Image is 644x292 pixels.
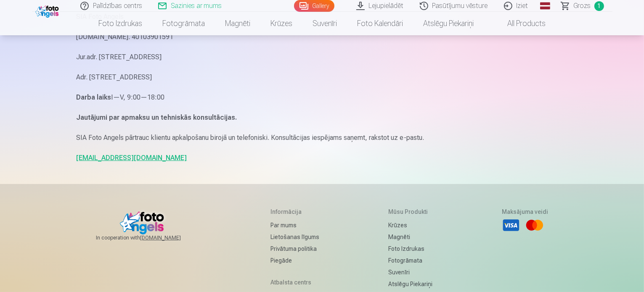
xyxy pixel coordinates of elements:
span: In cooperation with [96,234,201,241]
p: Adr. [STREET_ADDRESS] [77,71,568,83]
img: /fa1 [35,3,61,18]
a: Piegāde [270,255,319,266]
a: All products [484,12,556,35]
h5: Mūsu produkti [388,208,432,216]
span: Grozs [574,1,591,11]
a: [EMAIL_ADDRESS][DOMAIN_NAME] [77,154,187,162]
h5: Atbalsta centrs [270,278,319,287]
p: SIA Foto Angels pārtrauc klientu apkalpošanu birojā un telefoniski. Konsultācijas iespējams saņem... [77,132,568,144]
a: Fotogrāmata [388,255,432,266]
strong: Jautājumi par apmaksu un tehniskās konsultācijas. [77,113,237,121]
a: Par mums [270,219,319,231]
a: Suvenīri [388,266,432,278]
a: Foto izdrukas [388,243,432,255]
a: Foto kalendāri [347,12,413,35]
li: Visa [502,216,520,234]
a: Krūzes [388,219,432,231]
strong: Darba laiks [77,93,111,101]
li: Mastercard [525,216,544,234]
p: Jur.adr. [STREET_ADDRESS] [77,51,568,63]
a: Foto izdrukas [88,12,152,35]
p: I—V, 9:00—18:00 [77,92,568,103]
a: Magnēti [388,231,432,243]
a: Privātuma politika [270,243,319,255]
a: Atslēgu piekariņi [413,12,484,35]
h5: Informācija [270,208,319,216]
a: Lietošanas līgums [270,231,319,243]
a: [DOMAIN_NAME] [140,234,201,241]
a: Krūzes [260,12,302,35]
a: Suvenīri [302,12,347,35]
p: [DOMAIN_NAME]. 40103901591 [77,31,568,43]
a: Magnēti [215,12,260,35]
h5: Maksājuma veidi [502,208,548,216]
a: Fotogrāmata [152,12,215,35]
a: Atslēgu piekariņi [388,278,432,290]
span: 1 [594,1,604,11]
